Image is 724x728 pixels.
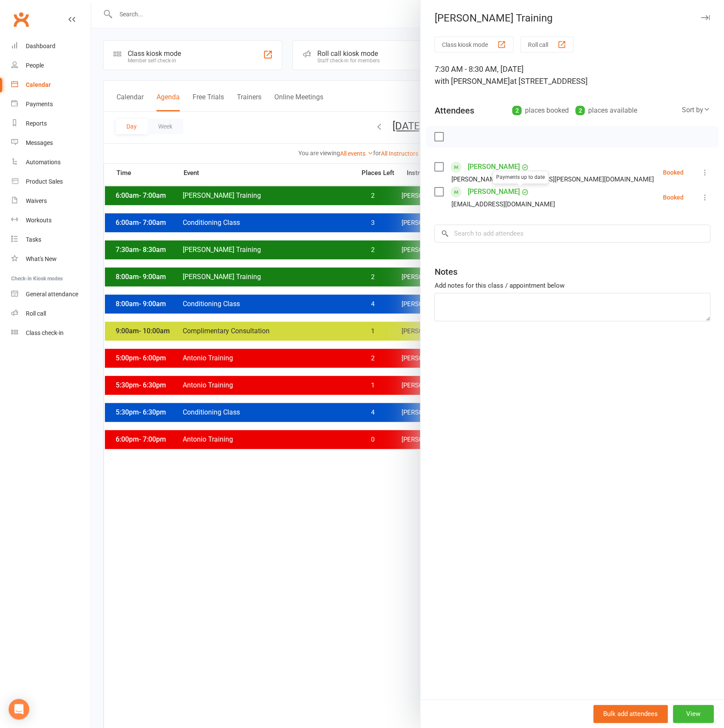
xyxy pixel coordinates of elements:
[26,236,41,243] div: Tasks
[575,106,585,115] div: 2
[673,705,714,723] button: View
[451,174,653,185] div: [PERSON_NAME][EMAIL_ADDRESS][PERSON_NAME][DOMAIN_NAME]
[26,310,46,317] div: Roll call
[26,81,51,88] div: Calendar
[9,699,29,719] div: Open Intercom Messenger
[26,120,47,127] div: Reports
[682,104,710,116] div: Sort by
[467,185,519,199] a: [PERSON_NAME]
[434,63,710,87] div: 7:30 AM - 8:30 AM, [DATE]
[26,43,55,49] div: Dashboard
[11,323,91,343] a: Class kiosk mode
[492,171,549,184] div: Payments up to date
[26,139,53,146] div: Messages
[434,77,509,86] span: with [PERSON_NAME]
[11,249,91,269] a: What's New
[663,194,684,200] div: Booked
[467,160,519,174] a: [PERSON_NAME]
[26,255,57,262] div: What's New
[11,75,91,95] a: Calendar
[11,230,91,249] a: Tasks
[434,266,457,278] div: Notes
[451,199,555,210] div: [EMAIL_ADDRESS][DOMAIN_NAME]
[26,329,64,336] div: Class check-in
[26,291,78,298] div: General attendance
[11,304,91,323] a: Roll call
[512,104,568,117] div: places booked
[434,37,513,52] button: Class kiosk mode
[509,77,587,86] span: at [STREET_ADDRESS]
[26,101,53,108] div: Payments
[26,197,47,204] div: Waivers
[434,224,710,243] input: Search to add attendees
[26,62,44,69] div: People
[11,191,91,211] a: Waivers
[11,172,91,191] a: Product Sales
[11,56,91,75] a: People
[434,104,474,117] div: Attendees
[10,9,32,30] a: Clubworx
[11,95,91,114] a: Payments
[11,114,91,133] a: Reports
[420,12,724,24] div: [PERSON_NAME] Training
[11,285,91,304] a: General attendance kiosk mode
[11,211,91,230] a: Workouts
[593,705,668,723] button: Bulk add attendees
[520,37,574,52] button: Roll call
[512,106,522,115] div: 2
[11,153,91,172] a: Automations
[575,104,637,117] div: places available
[11,133,91,153] a: Messages
[26,217,52,224] div: Workouts
[26,178,63,185] div: Product Sales
[26,159,61,166] div: Automations
[663,169,684,175] div: Booked
[11,37,91,56] a: Dashboard
[434,280,710,291] div: Add notes for this class / appointment below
